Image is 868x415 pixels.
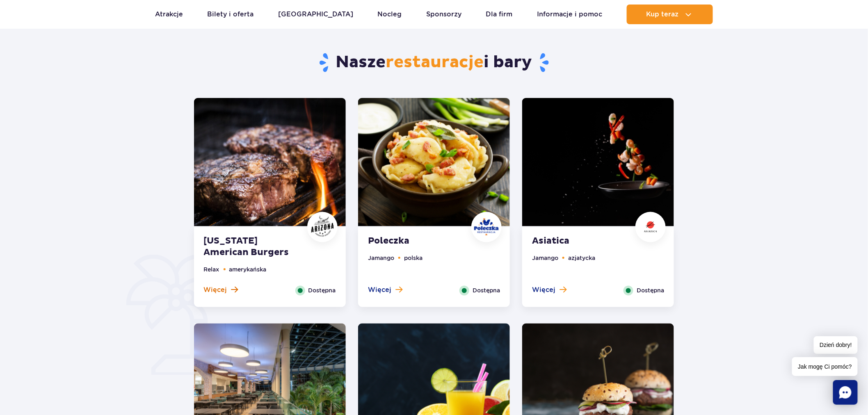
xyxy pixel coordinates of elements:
button: Kup teraz [627,5,713,24]
li: Jamango [368,253,394,262]
li: polska [404,253,423,262]
a: Bilety i oferta [208,5,254,24]
a: [GEOGRAPHIC_DATA] [278,5,353,24]
span: Dostępna [308,286,336,295]
li: Jamango [532,253,558,262]
img: Poleczka [358,98,510,226]
span: Dostępna [637,286,664,295]
h2: Nasze i bary [194,52,674,73]
img: Asiatica [522,98,674,226]
span: Więcej [204,286,227,295]
a: Nocleg [378,5,402,24]
span: Dzień dobry! [814,336,858,354]
strong: [US_STATE] American Burgers [204,235,303,258]
span: Więcej [532,286,555,295]
a: Informacje i pomoc [537,5,602,24]
strong: Asiatica [532,235,631,247]
img: Poleczka [474,215,499,239]
span: Dostępna [473,286,500,295]
img: Arizona American Burgers [194,98,346,226]
div: Chat [833,380,858,405]
span: restauracje [386,52,484,73]
img: Arizona American Burgers [310,215,335,239]
li: amerykańska [229,265,267,274]
button: Więcej [532,286,566,295]
strong: Poleczka [368,235,467,247]
li: Relax [204,265,219,274]
button: Więcej [204,286,238,295]
span: Kup teraz [646,11,678,18]
button: Więcej [368,286,402,295]
a: Dla firm [486,5,513,24]
span: Jak mogę Ci pomóc? [792,357,858,376]
span: Więcej [368,286,391,295]
li: azjatycka [568,253,595,262]
a: Sponsorzy [426,5,461,24]
a: Atrakcje [155,5,183,24]
img: Asiatica [638,218,663,236]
